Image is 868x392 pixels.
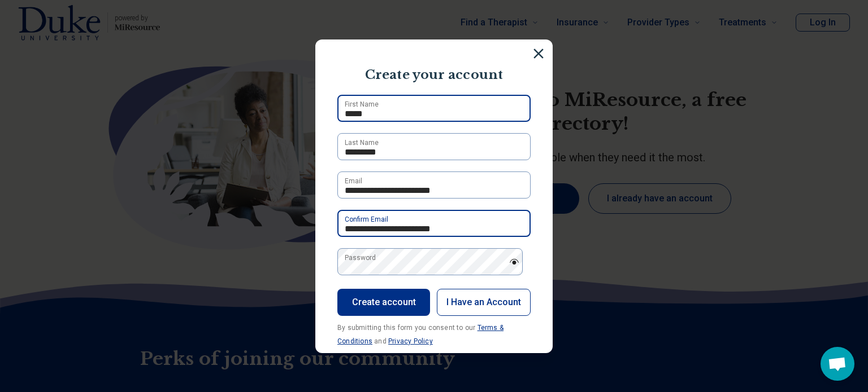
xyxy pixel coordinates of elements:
a: Privacy Policy [388,337,433,345]
label: Last Name [345,138,379,148]
label: Password [345,253,376,263]
label: Email [345,176,362,186]
img: password [509,259,519,265]
label: Confirm Email [345,214,388,224]
p: Create your account [327,67,541,84]
button: Create account [337,289,430,316]
span: By submitting this form you consent to our and [337,324,504,345]
button: I Have an Account [437,289,531,316]
label: First Name [345,99,379,109]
